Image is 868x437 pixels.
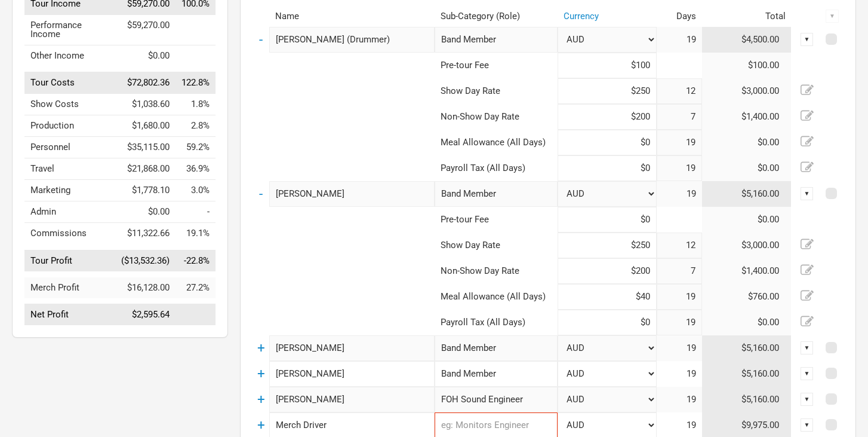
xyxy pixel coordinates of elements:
td: Tour Costs as % of Tour Income [176,72,216,94]
td: $0.00 [702,155,792,181]
td: Meal Allowance (All Days) [435,130,558,155]
td: Personnel [24,137,115,158]
td: $1,038.60 [115,94,176,115]
td: Other Income [24,45,115,66]
td: Non-Show Day Rate [435,104,558,130]
td: $0.00 [702,310,792,335]
div: ▼ [801,341,814,355]
a: + [257,417,265,433]
input: eg: Sheena [269,361,435,387]
input: eg: Ringo [269,335,435,361]
td: $59,270.00 [115,14,176,45]
div: FOH Sound Engineer [435,387,558,412]
td: $100.00 [702,53,792,78]
td: $0.00 [702,130,792,155]
td: $0.00 [115,45,176,66]
a: Currency [564,11,599,22]
td: ($13,532.36) [115,250,176,271]
div: Band Member [435,361,558,387]
td: Commissions as % of Tour Income [176,223,216,245]
td: Personnel as % of Tour Income [176,137,216,158]
td: Marketing [24,180,115,201]
input: eg: Yoko [269,387,435,412]
input: eg: Miles [269,27,435,53]
td: 19 [657,181,702,207]
a: - [259,186,263,201]
td: Pre-tour Fee [435,207,558,233]
td: Production as % of Tour Income [176,115,216,137]
td: $0.00 [115,201,176,223]
td: Merch Profit [24,277,115,298]
td: $16,128.00 [115,277,176,298]
td: $1,680.00 [115,115,176,137]
td: Show Costs as % of Tour Income [176,94,216,115]
td: Tour Costs [24,72,115,94]
td: Admin as % of Tour Income [176,201,216,223]
th: Sub-Category (Role) [435,6,558,27]
td: $0.00 [702,207,792,233]
td: $760.00 [702,284,792,310]
td: Tour Profit as % of Tour Income [176,250,216,271]
td: $3,000.00 [702,233,792,258]
a: - [259,32,263,47]
th: Name [269,6,435,27]
td: Show Day Rate [435,78,558,104]
td: Travel [24,158,115,180]
td: Performance Income [24,14,115,45]
div: ▼ [801,418,814,432]
div: ▼ [826,10,839,23]
td: $11,322.66 [115,223,176,245]
td: $3,000.00 [702,78,792,104]
td: Other Income as % of Tour Income [176,45,216,66]
td: Pre-tour Fee [435,53,558,78]
td: Show Day Rate [435,233,558,258]
div: Band Member [435,27,558,53]
a: + [257,340,265,356]
td: $5,160.00 [702,335,792,361]
div: ▼ [801,33,814,46]
div: Band Member [435,181,558,207]
td: 19 [657,361,702,387]
td: Travel as % of Tour Income [176,158,216,180]
a: + [257,366,265,381]
td: 19 [657,335,702,361]
td: 19 [657,27,702,53]
th: Total [702,6,792,27]
div: ▼ [801,393,814,406]
td: $1,400.00 [702,258,792,284]
input: eg: George [269,181,435,207]
td: Marketing as % of Tour Income [176,180,216,201]
td: Payroll Tax (All Days) [435,310,558,335]
td: $21,868.00 [115,158,176,180]
td: $1,400.00 [702,104,792,130]
td: Production [24,115,115,137]
a: + [257,392,265,407]
td: 19 [657,387,702,412]
td: $5,160.00 [702,181,792,207]
td: $5,160.00 [702,387,792,412]
td: $72,802.36 [115,72,176,94]
td: Merch Profit as % of Tour Income [176,277,216,298]
td: $35,115.00 [115,137,176,158]
td: Show Costs [24,94,115,115]
div: Band Member [435,335,558,361]
td: Non-Show Day Rate [435,258,558,284]
td: Commissions [24,223,115,245]
div: ▼ [801,187,814,200]
td: Performance Income as % of Tour Income [176,14,216,45]
td: Meal Allowance (All Days) [435,284,558,310]
td: Tour Profit [24,250,115,271]
td: Admin [24,201,115,223]
td: $2,595.64 [115,304,176,326]
td: Payroll Tax (All Days) [435,155,558,181]
td: $1,778.10 [115,180,176,201]
div: ▼ [801,367,814,380]
th: Days [657,6,702,27]
td: $5,160.00 [702,361,792,387]
td: Net Profit as % of Tour Income [176,304,216,326]
td: Net Profit [24,304,115,326]
td: $4,500.00 [702,27,792,53]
